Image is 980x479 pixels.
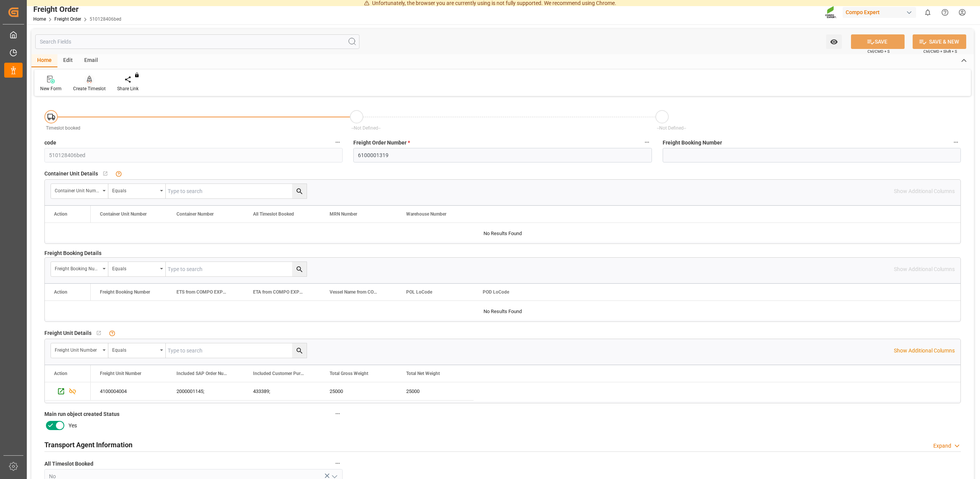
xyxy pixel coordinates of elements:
[826,34,842,49] button: open menu
[176,371,228,376] span: Included SAP Order Number
[333,409,343,419] button: Main run object created Status
[333,137,343,147] button: code
[894,347,955,355] p: Show Additional Columns
[54,371,67,376] div: Action
[353,139,410,147] span: Freight Order Number
[51,184,108,198] button: open menu
[244,382,320,400] div: 433389;
[91,382,474,401] div: Press SPACE to select this row.
[292,262,307,276] button: search button
[657,125,686,131] span: --Not Defined--
[55,345,100,354] div: Freight Unit Number
[100,371,141,376] span: Freight Unit Number
[57,54,78,67] div: Edit
[406,289,432,295] span: POL LoCode
[330,211,357,217] span: MRN Number
[851,34,905,49] button: SAVE
[54,289,67,295] div: Action
[406,211,446,217] span: Warehouse Number
[108,343,166,358] button: open menu
[112,263,157,272] div: Equals
[100,211,147,217] span: Container Unit Number
[78,54,104,67] div: Email
[825,6,837,19] img: Screenshot%202023-09-29%20at%2010.02.21.png_1712312052.png
[951,137,961,147] button: Freight Booking Number
[663,139,722,147] span: Freight Booking Number
[406,371,440,376] span: Total Net Weight
[330,289,381,295] span: Vessel Name from COMPO EXPERT
[330,371,368,376] span: Total Gross Weight
[867,49,890,54] span: Ctrl/CMD + S
[112,345,157,354] div: Equals
[44,329,91,337] span: Freight Unit Details
[320,382,397,400] div: 25000
[44,170,98,178] span: Container Unit Details
[176,289,228,295] span: ETS from COMPO EXPERT
[108,184,166,198] button: open menu
[44,440,132,450] h2: Transport Agent Information
[44,249,101,257] span: Freight Booking Details
[44,410,119,418] span: Main run object created Status
[69,422,77,430] span: Yes
[166,184,307,198] input: Type to search
[253,371,304,376] span: Included Customer Purchase Order Numbers
[642,137,652,147] button: Freight Order Number *
[253,289,304,295] span: ETA from COMPO EXPERT
[843,7,916,18] div: Compo Expert
[166,262,307,276] input: Type to search
[933,442,951,450] div: Expand
[91,382,167,400] div: 4100004004
[166,343,307,358] input: Type to search
[112,185,157,194] div: Equals
[55,263,100,272] div: Freight Booking Number
[936,4,954,21] button: Help Center
[253,211,294,217] span: All Timeslot Booked
[923,49,957,54] span: Ctrl/CMD + Shift + S
[100,289,150,295] span: Freight Booking Number
[397,382,474,400] div: 25000
[33,16,46,22] a: Home
[108,262,166,276] button: open menu
[919,4,936,21] button: show 0 new notifications
[167,382,244,400] div: 2000001145;
[51,262,108,276] button: open menu
[292,184,307,198] button: search button
[843,5,919,19] button: Compo Expert
[45,382,91,401] div: Press SPACE to select this row.
[51,343,108,358] button: open menu
[351,125,381,131] span: --Not Defined--
[176,211,214,217] span: Container Number
[54,16,81,22] a: Freight Order
[44,460,93,468] span: All Timeslot Booked
[31,54,57,67] div: Home
[54,211,67,217] div: Action
[40,85,62,92] div: New Form
[44,139,56,147] span: code
[913,34,966,49] button: SAVE & NEW
[333,458,343,468] button: All Timeslot Booked
[33,3,121,15] div: Freight Order
[46,125,80,131] span: Timeslot booked
[73,85,106,92] div: Create Timeslot
[292,343,307,358] button: search button
[483,289,509,295] span: POD LoCode
[35,34,359,49] input: Search Fields
[55,185,100,194] div: Container Unit Number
